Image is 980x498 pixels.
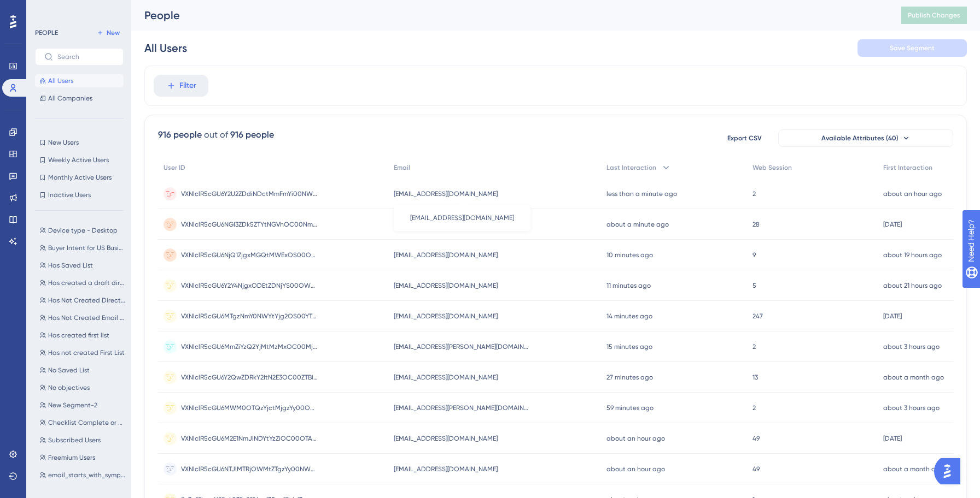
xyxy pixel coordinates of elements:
[394,251,498,259] span: [EMAIL_ADDRESS][DOMAIN_NAME]
[35,399,130,412] button: New Segment-2
[35,276,130,289] button: Has created a draft direct mail campaign
[35,28,58,37] div: PEOPLE
[48,471,126,479] span: email_starts_with_symphony
[181,312,318,321] span: VXNlclR5cGU6MTgzNmY0NWYtYjg2OS00YTY1LTgxNGEtNjE0NGE1MWNjMDUz
[35,294,130,307] button: Has Not Created Direct Mail Campaign
[883,312,902,320] time: [DATE]
[181,281,318,290] span: VXNlclR5cGU6Y2Y4NjgxODEtZDNjYS00OWU2LWIwYWQtYTU0MzkzNDNjYzBh
[35,364,130,377] button: No Saved List
[901,7,967,24] button: Publish Changes
[48,94,92,103] span: All Companies
[883,435,902,442] time: [DATE]
[606,221,669,228] time: about a minute ago
[181,404,318,412] span: VXNlclR5cGU6MWM0OTQzYjctMjgzYy00OWUzLWFkMWYtNmU5ZGFhODg2ZTAw
[606,282,651,289] time: 11 minutes ago
[35,346,130,359] button: Has not created First List
[48,348,125,357] span: Has not created First List
[394,281,498,290] span: [EMAIL_ADDRESS][DOMAIN_NAME]
[908,11,960,20] span: Publish Changes
[48,313,126,322] span: Has Not Created Email Campaign
[181,373,318,382] span: VXNlclR5cGU6Y2QwZDRkY2ItN2E3OC00ZTBiLTk2M2YtMGZhNTdjNDExYWZh
[181,189,318,198] span: VXNlclR5cGU6Y2U2ZDdiNDctMmFmYi00NWM3LThlZTYtODQ1MzkzMGZiYmVi
[778,129,953,147] button: Available Attributes (40)
[890,44,935,52] span: Save Segment
[394,342,530,351] span: [EMAIL_ADDRESS][PERSON_NAME][DOMAIN_NAME]
[821,134,899,143] span: Available Attributes (40)
[35,469,130,482] button: email_starts_with_symphony
[752,163,792,172] span: Web Session
[179,79,196,92] span: Filter
[606,190,677,198] time: less than a minute ago
[727,134,762,143] span: Export CSV
[48,226,118,235] span: Device type - Desktop
[883,465,944,473] time: about a month ago
[48,418,126,427] span: Checklist Complete or Dismissed
[48,296,126,305] span: Has Not Created Direct Mail Campaign
[606,465,665,473] time: about an hour ago
[606,404,654,412] time: 59 minutes ago
[35,381,130,394] button: No objectives
[144,8,874,23] div: People
[35,451,130,464] button: Freemium Users
[883,221,902,228] time: [DATE]
[158,128,202,141] div: 916 people
[35,92,124,105] button: All Companies
[883,190,942,198] time: about an hour ago
[164,163,185,172] span: User ID
[883,404,940,412] time: about 3 hours ago
[57,53,114,61] input: Search
[606,373,653,381] time: 27 minutes ago
[35,153,124,167] button: Weekly Active Users
[35,311,130,324] button: Has Not Created Email Campaign
[181,434,318,443] span: VXNlclR5cGU6M2E1NmJiNDYtYzZiOC00OTAyLWE1ODEtMWEwZmYwNTNmZTE3
[181,220,318,229] span: VXNlclR5cGU6NGI3ZDk5ZTYtNGVhOC00NmJhLTg1YTktYzZmZGZlYTY4YzQ3
[181,342,318,351] span: VXNlclR5cGU6MmZiYzQ2YjMtMzMxOC00MjkwLTk0ODMtZTk2MjJiYWExODdh
[48,76,73,85] span: All Users
[35,259,130,272] button: Has Saved List
[717,129,772,147] button: Export CSV
[394,434,498,443] span: [EMAIL_ADDRESS][DOMAIN_NAME]
[230,128,274,141] div: 916 people
[752,465,760,473] span: 49
[35,416,130,429] button: Checklist Complete or Dismissed
[752,281,756,290] span: 5
[48,138,79,147] span: New Users
[752,342,756,351] span: 2
[394,465,498,473] span: [EMAIL_ADDRESS][DOMAIN_NAME]
[48,366,90,375] span: No Saved List
[752,404,756,412] span: 2
[48,331,109,340] span: Has created first list
[35,136,124,149] button: New Users
[204,128,228,141] div: out of
[48,244,126,252] span: Buyer Intent for US Business
[606,251,653,259] time: 10 minutes ago
[48,453,95,462] span: Freemium Users
[410,214,514,222] span: [EMAIL_ADDRESS][DOMAIN_NAME]
[48,191,91,199] span: Inactive Users
[606,312,652,320] time: 14 minutes ago
[154,75,208,97] button: Filter
[394,404,530,412] span: [EMAIL_ADDRESS][PERSON_NAME][DOMAIN_NAME]
[48,436,101,444] span: Subscribed Users
[181,251,318,259] span: VXNlclR5cGU6NjQ1ZjgxMGQtMWExOS00ODEwLWE2NDAtMDhlYzYxZDBiZjYw
[883,343,940,351] time: about 3 hours ago
[883,282,942,289] time: about 21 hours ago
[883,163,932,172] span: First Interaction
[394,312,498,321] span: [EMAIL_ADDRESS][DOMAIN_NAME]
[35,188,124,201] button: Inactive Users
[26,3,68,16] span: Need Help?
[35,434,130,447] button: Subscribed Users
[144,40,187,56] div: All Users
[883,251,942,259] time: about 19 hours ago
[107,28,120,37] span: New
[883,373,944,381] time: about a month ago
[752,251,756,259] span: 9
[181,465,318,473] span: VXNlclR5cGU6NTJlMTRjOWMtZTgzYy00NWZmLTkzNzEtM2E3MzI3ZWMzZWU2
[35,171,124,184] button: Monthly Active Users
[35,74,124,87] button: All Users
[48,401,97,410] span: New Segment-2
[93,26,124,39] button: New
[394,163,410,172] span: Email
[35,224,130,237] button: Device type - Desktop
